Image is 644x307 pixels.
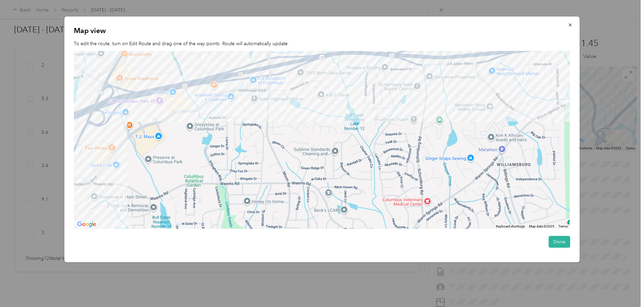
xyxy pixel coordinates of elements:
[606,269,644,307] iframe: Everlance-gr Chat Button Frame
[74,40,570,47] p: To edit the route, turn on Edit Route and drag one of the way points. Route will automatically up...
[558,224,568,228] a: Terms (opens in new tab)
[74,26,570,35] p: Map view
[529,224,554,228] span: Map data ©2025
[549,236,570,248] button: Done
[76,220,98,229] img: Google
[76,220,98,229] a: Open this area in Google Maps (opens a new window)
[496,224,525,229] button: Keyboard shortcuts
